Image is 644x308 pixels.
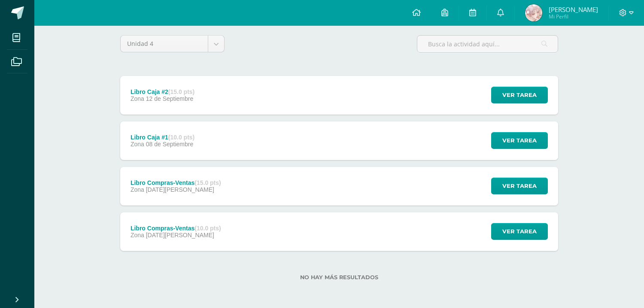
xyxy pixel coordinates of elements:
[146,141,194,148] span: 08 de Septiembre
[549,13,598,20] span: Mi Perfil
[417,36,558,52] input: Busca la actividad aquí...
[502,133,537,148] span: Ver tarea
[131,186,144,193] span: Zona
[131,141,144,148] span: Zona
[502,178,537,194] span: Ver tarea
[131,88,194,95] div: Libro Caja #2
[491,87,548,103] button: Ver tarea
[502,87,537,103] span: Ver tarea
[120,274,558,281] label: No hay más resultados
[146,186,214,193] span: [DATE][PERSON_NAME]
[131,134,194,141] div: Libro Caja #1
[194,179,221,186] strong: (15.0 pts)
[491,178,548,194] button: Ver tarea
[502,223,537,239] span: Ver tarea
[168,134,194,141] strong: (10.0 pts)
[525,4,542,21] img: 516c3d79744dff6a87ce3e10d8c9a27c.png
[168,88,194,95] strong: (15.0 pts)
[491,132,548,149] button: Ver tarea
[194,225,221,232] strong: (10.0 pts)
[146,232,214,239] span: [DATE][PERSON_NAME]
[146,95,194,102] span: 12 de Septiembre
[549,5,598,14] span: [PERSON_NAME]
[131,232,144,239] span: Zona
[121,36,224,52] a: Unidad 4
[131,95,144,102] span: Zona
[127,36,201,52] span: Unidad 4
[131,225,221,232] div: Libro Compras-Ventas
[131,179,221,186] div: Libro Compras-Ventas
[491,223,548,240] button: Ver tarea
